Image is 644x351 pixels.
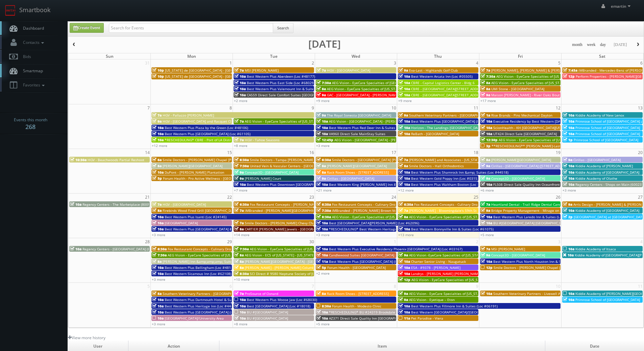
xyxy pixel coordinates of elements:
[575,247,616,251] span: Kiddie Academy of Itsaca
[245,227,333,231] span: CARTIER [PERSON_NAME] Jewels - [GEOGRAPHIC_DATA]
[234,202,249,207] span: 6:30a
[152,232,165,237] a: +3 more
[481,176,490,181] span: 9a
[491,253,545,257] span: Concept3D - [GEOGRAPHIC_DATA]
[493,125,573,130] span: ScionHealth - KH [GEOGRAPHIC_DATA][US_STATE]
[316,188,332,193] a: +21 more
[152,265,164,270] span: 10a
[250,247,372,251] span: AEG Vision - EyeCare Specialties of [US_STATE] – [PERSON_NAME] Eye Clinic
[316,271,330,276] a: +2 more
[575,170,639,175] span: Kiddie Academy of [GEOGRAPHIC_DATA]
[499,137,618,142] span: AEG Vision - EyeCare Specialties of [US_STATE] – Cascade Family Eye Care
[493,215,578,219] span: Best Western Plus Laredo Inn & Suites (Loc #44702)
[491,93,590,97] span: Maison [PERSON_NAME] - River Oaks Boutique Second Shoot
[411,259,466,264] span: Charter Senior Living - Naugatuck
[329,259,415,264] span: Best Western Plus [GEOGRAPHIC_DATA] (Loc #35038)
[152,125,164,130] span: 10a
[163,157,276,162] span: Smile Doctors - [PERSON_NAME] Chapel [PERSON_NAME] Orthodontic
[332,157,441,162] span: Smile Doctors - [GEOGRAPHIC_DATA] [PERSON_NAME] Orthodontics
[245,176,281,181] span: [PERSON_NAME] Court
[574,137,638,142] span: Primrose School of [GEOGRAPHIC_DATA]
[481,202,490,207] span: 7a
[411,170,508,175] span: Best Western Plus Shamrock Inn &amp; Suites (Loc #44518)
[411,176,480,181] span: Best Western Gold Poppy Inn (Loc #03153)
[163,164,222,168] span: [PERSON_NAME][GEOGRAPHIC_DATA]
[598,41,609,49] button: day
[165,137,293,142] span: *RESCHEDULING* CBRE - Port of LA Distribution Center - [GEOGRAPHIC_DATA] 1
[399,182,410,187] span: 10a
[411,271,496,276] span: Landrys - [PERSON_NAME] [PERSON_NAME] (shoot 2)
[152,202,162,207] span: 7a
[316,68,326,73] span: 7a
[316,80,331,85] span: 7:30a
[399,277,410,282] span: 12p
[481,131,492,136] span: 10a
[563,176,574,181] span: 10a
[152,74,164,79] span: 10p
[152,271,164,276] span: 10a
[411,86,519,91] span: CBRE - [GEOGRAPHIC_DATA][STREET_ADDRESS][GEOGRAPHIC_DATA]
[152,170,164,175] span: 10a
[247,74,315,79] span: Best Western Plus Aberdeen (Loc #48177)
[234,253,244,257] span: 8a
[575,164,633,168] span: Kiddie Academy of [PERSON_NAME]
[563,157,572,162] span: 9a
[491,202,560,207] span: Heartland Dental - Trail Ridge Dental Care
[575,125,640,130] span: Primrose School of [GEOGRAPHIC_DATA]
[316,208,331,213] span: 7:30a
[234,119,244,124] span: 7a
[329,221,419,225] span: Best [GEOGRAPHIC_DATA][PERSON_NAME] (Loc #62096)
[234,68,244,73] span: 7a
[316,291,326,296] span: 8a
[329,247,462,251] span: Best Western Plus Executive Residency Phoenix [GEOGRAPHIC_DATA] (Loc #03167)
[250,202,368,207] span: Fox Restaurant Concepts - [PERSON_NAME] Cocina - [GEOGRAPHIC_DATA]
[481,221,492,225] span: 10a
[409,164,464,168] span: Smile Doctors - Hall Orthodontics
[316,164,326,168] span: 8a
[481,80,490,85] span: 8a
[563,253,574,257] span: 10a
[481,113,490,118] span: 1a
[332,80,477,85] span: AEG Vision - EyeCare Specialties of [GEOGRAPHIC_DATA][US_STATE] - [GEOGRAPHIC_DATA]
[481,164,490,168] span: 9a
[332,208,411,213] span: iMBranded - [PERSON_NAME] Brown Volkswagen
[481,182,492,187] span: 10a
[316,157,331,162] span: 6:30a
[493,119,587,124] span: Executive Residency by Best Western [DATE] (Loc #44764)
[481,144,491,148] span: 3p
[481,86,490,91] span: 8a
[250,157,364,162] span: Smile Doctors - Tampa [PERSON_NAME] [PERSON_NAME] Orthodontics
[152,157,162,162] span: 6a
[234,80,246,85] span: 10a
[327,68,370,73] span: HGV - [GEOGRAPHIC_DATA]
[234,143,247,148] a: +8 more
[234,247,249,251] span: 7:30a
[165,271,231,276] span: Best Western Sicamous Inn (Loc #62108)
[152,131,164,136] span: 10a
[316,86,326,91] span: 8a
[563,137,573,142] span: 1p
[329,227,425,231] span: *RESCHEDULING* Best Western Heritage Inn (Loc #05465)
[399,253,408,257] span: 9a
[480,98,496,103] a: +17 more
[573,157,621,162] span: Cirillas - [GEOGRAPHIC_DATA]
[399,93,410,97] span: 10a
[409,253,521,257] span: AEG Vision -EyeCare Specialties of [US_STATE] – Eyes On Sammamish
[409,68,458,73] span: Eva-Last - Highlands Golf Club
[481,208,490,213] span: 9a
[165,68,258,73] span: [US_STATE] de [GEOGRAPHIC_DATA] - [GEOGRAPHIC_DATA]
[481,259,492,264] span: 10a
[399,170,410,175] span: 10a
[399,74,410,79] span: 10a
[234,227,244,231] span: 8a
[88,157,144,162] span: HGV - Beachwoods Partial Reshoot
[5,5,16,16] img: smartbook-logo.png
[481,157,490,162] span: 8a
[409,215,608,219] span: AEG Vision - EyeCare Specialties of [US_STATE] – Drs. [PERSON_NAME] and [PERSON_NAME]-Ost and Ass...
[316,93,326,97] span: 9a
[563,208,574,213] span: 10a
[327,113,391,118] span: The Royal Sonesta [GEOGRAPHIC_DATA]
[411,74,473,79] span: Best Western Arcata Inn (Loc #05505)
[109,23,273,33] input: Search for Events
[563,164,574,168] span: 10a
